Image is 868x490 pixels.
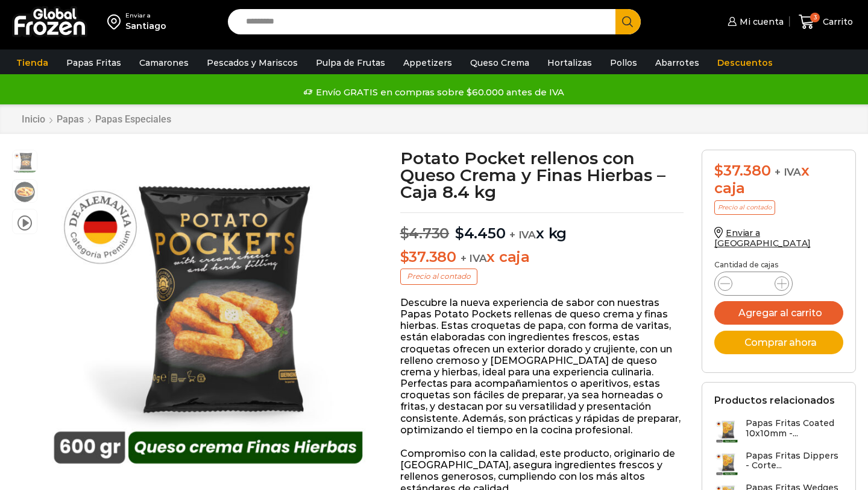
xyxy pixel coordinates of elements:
a: Descuentos [711,51,779,74]
a: Pulpa de Frutas [310,51,391,74]
h2: Productos relacionados [714,395,835,406]
span: 3 [810,13,820,22]
a: Appetizers [397,51,458,74]
div: Enviar a [125,11,166,20]
span: $ [714,162,723,179]
span: + IVA [509,229,536,241]
p: Precio al contado [400,269,477,284]
div: x caja [714,162,843,197]
span: Carrito [820,16,853,28]
span: + IVA [775,166,801,178]
span: + IVA [461,252,487,264]
a: Papas Fritas [60,51,127,74]
p: Cantidad de cajas [714,261,843,269]
h1: Potato Pocket rellenos con Queso Crema y Finas Hierbas – Caja 8.4 kg [400,150,684,200]
a: Tienda [10,51,54,74]
span: Mi cuenta [737,16,784,28]
a: Papas Fritas Dippers - Corte... [714,451,843,477]
span: $ [400,248,409,266]
a: Papas Fritas Coated 10x10mm -... [714,418,843,444]
a: Papas Especiales [95,113,172,125]
a: Pescados y Mariscos [201,51,304,74]
p: Precio al contado [714,200,775,215]
button: Agregar al carrito [714,301,843,325]
bdi: 37.380 [714,162,770,179]
img: address-field-icon.svg [107,11,125,32]
a: Enviar a [GEOGRAPHIC_DATA] [714,227,811,249]
bdi: 4.450 [455,224,506,242]
a: 3 Carrito [796,8,856,36]
a: Papas [56,113,84,125]
a: Pollos [604,51,643,74]
h3: Papas Fritas Coated 10x10mm -... [746,418,843,439]
p: x caja [400,249,684,266]
h3: Papas Fritas Dippers - Corte... [746,451,843,471]
p: Descubre la nueva experiencia de sabor con nuestras Papas Potato Pockets rellenas de queso crema ... [400,297,684,436]
a: Inicio [21,113,46,125]
span: $ [455,224,464,242]
bdi: 4.730 [400,224,450,242]
bdi: 37.380 [400,248,456,266]
a: Camarones [133,51,195,74]
input: Product quantity [742,275,765,292]
button: Comprar ahora [714,331,843,354]
span: papas-pockets-1 [13,180,37,204]
div: Santiago [125,20,166,32]
a: Queso Crema [464,51,535,74]
a: Abarrotes [649,51,705,74]
p: x kg [400,212,684,243]
span: potato-queso-crema [13,150,37,174]
a: Hortalizas [541,51,598,74]
a: Mi cuenta [725,10,784,34]
button: Search button [615,9,641,34]
span: $ [400,224,409,242]
nav: Breadcrumb [21,113,172,125]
